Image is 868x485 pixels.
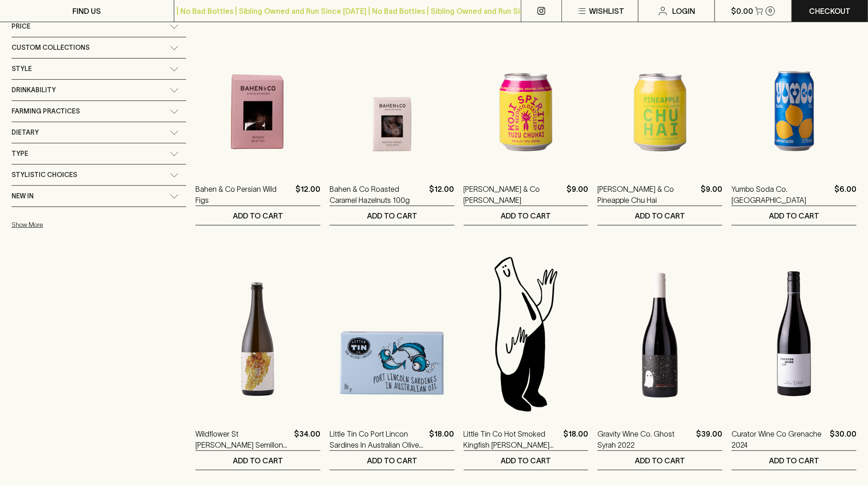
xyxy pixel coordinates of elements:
div: Farming Practices [12,101,186,122]
div: Price [12,16,186,37]
img: Bahen & Co Roasted Caramel Hazelnuts 100g [330,8,455,170]
span: Price [12,21,30,32]
p: Wishlist [589,6,624,17]
a: Little Tin Co Port Lincon Sardines In Australian Olive Oil [330,428,426,450]
p: FIND US [72,6,101,17]
div: New In [12,186,186,207]
div: Drinkability [12,80,186,101]
span: Type [12,148,28,160]
span: Dietary [12,127,39,138]
button: ADD TO CART [464,206,589,225]
p: Checkout [809,6,850,17]
p: $12.00 [295,183,320,206]
a: [PERSON_NAME] & Co [PERSON_NAME] [464,183,563,206]
p: $18.00 [430,428,455,450]
span: New In [12,190,34,202]
img: Yumbo Soda Co. Lemonade [732,8,856,170]
a: [PERSON_NAME] & Co Pineapple Chu Hai [597,183,697,206]
button: ADD TO CART [732,451,856,470]
p: ADD TO CART [769,455,819,466]
a: Bahen & Co Persian Wild Figs [195,183,292,206]
p: $6.00 [834,183,856,206]
p: 0 [768,8,772,13]
div: Dietary [12,122,186,143]
a: Bahen & Co Roasted Caramel Hazelnuts 100g [330,183,426,206]
p: $39.00 [696,428,722,450]
button: Show More [12,215,132,234]
p: $30.00 [830,428,856,450]
button: ADD TO CART [597,206,722,225]
img: Wildflower St Florence Semillon Co-Fermented Wild Ale 2024 [195,253,320,414]
span: Farming Practices [12,106,80,117]
img: Blackhearts & Sparrows Man [464,253,589,414]
a: Curator Wine Co Grenache 2024 [732,428,826,450]
div: Style [12,59,186,79]
div: Type [12,143,186,164]
p: ADD TO CART [769,210,819,221]
p: ADD TO CART [635,210,685,221]
img: Little Tin Co Port Lincon Sardines In Australian Olive Oil [330,253,455,414]
p: ADD TO CART [501,210,551,221]
p: ADD TO CART [635,455,685,466]
button: ADD TO CART [195,206,320,225]
img: Bahen & Co Persian Wild Figs [195,8,320,170]
p: ADD TO CART [233,210,283,221]
div: Stylistic Choices [12,165,186,185]
p: ADD TO CART [233,455,283,466]
p: $9.00 [567,183,588,206]
a: Little Tin Co Hot Smoked Kingfish [PERSON_NAME] 110g [464,428,560,450]
p: ADD TO CART [501,455,551,466]
span: Style [12,63,32,75]
img: Reed & Co Pineapple Chu Hai [597,8,722,170]
img: Curator Wine Co Grenache 2024 [732,253,856,414]
p: ADD TO CART [367,455,417,466]
a: Wildflower St [PERSON_NAME] Semillon Co-Fermented Wild Ale 2024 [195,428,290,450]
p: $18.00 [563,428,588,450]
a: Yumbo Soda Co. [GEOGRAPHIC_DATA] [732,183,831,206]
button: ADD TO CART [195,451,320,470]
a: Gravity Wine Co. Ghost Syrah 2022 [597,428,692,450]
p: $9.00 [701,183,722,206]
img: Reed & Co Yuzu Chu Hai [464,8,589,170]
p: Login [672,6,695,17]
div: Custom Collections [12,37,186,58]
button: ADD TO CART [330,206,455,225]
p: $12.00 [430,183,455,206]
button: ADD TO CART [597,451,722,470]
button: ADD TO CART [330,451,455,470]
p: $34.00 [294,428,320,450]
span: Drinkability [12,84,56,96]
p: $0.00 [731,6,753,17]
p: ADD TO CART [367,210,417,221]
button: ADD TO CART [732,206,856,225]
img: Gravity Wine Co. Ghost Syrah 2022 [597,253,722,414]
span: Custom Collections [12,42,89,53]
button: ADD TO CART [464,451,589,470]
span: Stylistic Choices [12,169,77,181]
